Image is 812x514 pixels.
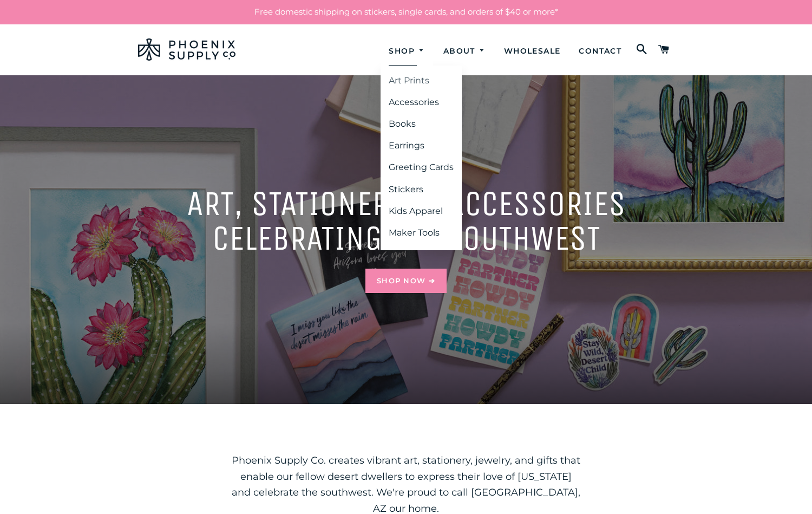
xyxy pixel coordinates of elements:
[381,136,462,155] a: Earrings
[138,186,674,256] h2: Art, Stationery, & accessories celebrating the southwest
[381,180,462,199] a: Stickers
[381,201,462,221] a: Kids Apparel
[381,37,433,66] a: Shop
[365,269,447,292] a: Shop Now ➔
[381,114,462,134] a: Books
[381,158,462,177] a: Greeting Cards
[381,71,462,90] a: Art Prints
[496,37,569,66] a: Wholesale
[571,37,630,66] a: Contact
[435,37,494,66] a: About
[138,38,235,61] img: Phoenix Supply Co.
[381,93,462,112] a: Accessories
[381,223,462,243] a: Maker Tools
